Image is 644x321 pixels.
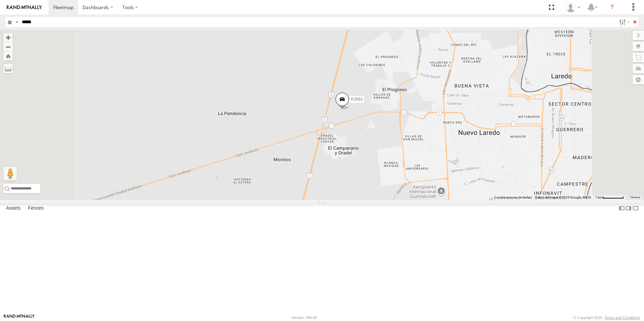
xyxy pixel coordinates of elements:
a: Términos (se abre en una nueva pestaña) [630,196,640,199]
span: 1 km [595,195,603,199]
div: Version: 306.00 [291,316,317,320]
button: Combinaciones de teclas [494,195,531,200]
label: Fences [25,204,47,213]
button: Zoom Home [3,51,13,61]
i: ? [607,2,617,13]
label: Hide Summary Table [632,204,639,213]
span: RJ063 [351,97,363,102]
div: XPD GLOBAL [563,2,583,12]
span: Datos del mapa ©2025 Google, INEGI [535,195,591,199]
label: Dock Summary Table to the Right [625,204,632,213]
label: Search Query [14,17,20,27]
label: Map Settings [633,75,644,84]
label: Dock Summary Table to the Left [618,204,625,213]
div: © Copyright 2025 - [573,316,640,320]
img: rand-logo.svg [7,5,42,10]
button: Arrastra al hombrecito al mapa para abrir Street View [3,167,17,180]
button: Zoom out [3,42,13,51]
a: Visit our Website [4,314,35,321]
button: Escala del mapa: 1 km por 59 píxeles [593,195,626,200]
button: Zoom in [3,33,13,42]
a: Terms and Conditions [605,316,640,320]
label: Measure [3,64,13,73]
label: Assets [3,204,24,213]
label: Search Filter Options [616,17,631,27]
